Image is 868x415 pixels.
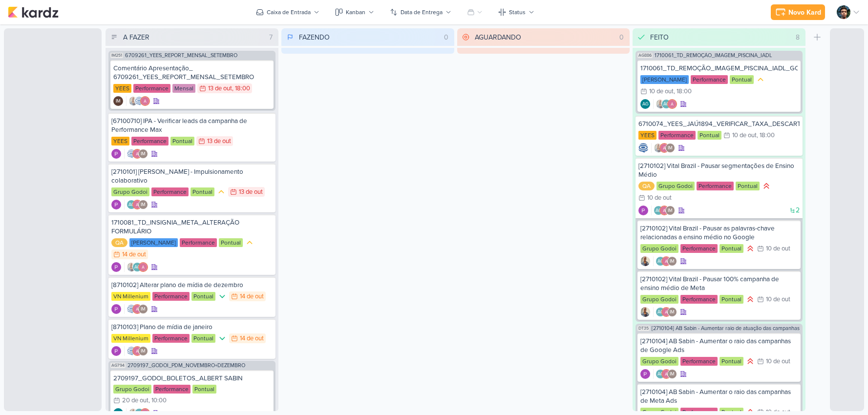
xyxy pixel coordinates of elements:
img: Iara Santos [128,96,138,106]
p: AG [657,310,664,315]
div: 10 de out [732,132,757,139]
img: kardz.app [8,6,59,18]
div: 10 de out [766,358,790,365]
div: Colaboradores: Caroline Traven De Andrade, Alessandra Gomes, Isabella Machado Guimarães [124,304,148,314]
div: Criador(a): Iara Santos [640,256,650,266]
img: Caroline Traven De Andrade [127,304,136,314]
div: Aline Gimenez Graciano [656,307,665,317]
div: Mensal [172,84,195,93]
div: [PERSON_NAME] [640,75,689,84]
div: Aline Gimenez Graciano [132,262,142,272]
img: Distribuição Time Estratégico [111,346,121,356]
div: Criador(a): Aline Gimenez Graciano [640,99,650,109]
div: 2709197_GODOI_BOLETOS_ALBERT SABIN [113,374,271,383]
div: Colaboradores: Iara Santos, Aline Gimenez Graciano, Alessandra Gomes [124,262,148,272]
span: 1710061_TD_REMOÇÃO_IMAGEM_PISCINA_IADL [655,53,772,58]
div: Performance [680,244,718,253]
div: Performance [131,137,169,145]
div: Performance [680,295,718,304]
div: Pontual [191,292,215,301]
img: Caroline Traven De Andrade [127,346,136,356]
div: , 18:00 [232,85,250,92]
p: AG [657,259,664,264]
div: Criador(a): Distribuição Time Estratégico [638,206,648,215]
div: Prioridade Média [245,238,254,248]
img: Alessandra Gomes [132,346,142,356]
div: Grupo Godoi [113,385,151,394]
img: Alessandra Gomes [659,206,669,215]
div: Performance [180,238,217,247]
img: Distribuição Time Estratégico [111,304,121,314]
div: Pontual [720,295,743,304]
p: AG [656,208,662,213]
p: AG [134,265,141,270]
div: Colaboradores: Iara Santos, Alessandra Gomes, Isabella Machado Guimarães [651,143,675,153]
div: [2710102] Vital Brazil - Pausar as palavras-chave relacionadas a ensino médio no Google [640,224,798,242]
img: Distribuição Time Estratégico [111,149,121,159]
p: IM [141,307,146,312]
div: Criador(a): Distribuição Time Estratégico [111,304,121,314]
div: Isabella Machado Guimarães [138,304,148,314]
img: Caroline Traven De Andrade [127,149,136,159]
div: , 18:00 [674,88,692,95]
div: [PERSON_NAME] [129,238,178,247]
div: Criador(a): Isabella Machado Guimarães [113,96,123,106]
div: Aline Gimenez Graciano [640,99,650,109]
div: 14 de out [122,251,146,258]
div: 14 de out [240,293,264,300]
div: Isabella Machado Guimarães [667,307,677,317]
div: Performance [680,357,718,366]
img: Alessandra Gomes [661,256,671,266]
div: 6710074_YEES_JAÚ1894_VERIFICAR_TAXA_DESCARTES_CRIATIVO [638,120,800,128]
div: Prioridade Baixa [217,291,227,301]
div: Criador(a): Distribuição Time Estratégico [111,149,121,159]
p: IM [141,203,146,207]
p: IM [670,259,675,264]
img: Nelito Junior [837,5,850,19]
p: IM [670,310,675,315]
p: IM [668,208,673,213]
div: 13 de out [239,189,263,195]
div: Performance [658,131,696,140]
div: Pontual [170,137,194,145]
button: Novo Kard [771,4,825,20]
div: Pontual [730,75,754,84]
div: 14 de out [240,335,264,342]
div: 13 de out [208,85,232,92]
div: Aline Gimenez Graciano [656,369,665,379]
div: [2710101] Albert Sabin - Impulsionamento colaborativo [111,167,273,185]
div: Novo Kard [788,7,821,18]
div: [2710104] AB Sabin - Aumentar o raio das campanhas de Google Ads [640,337,798,354]
div: 1710081_TD_INSIGNIA_META_ALTERAÇÃO FORMULÁRIO [111,218,273,236]
div: [2710102] Vital Brazil - Pausar segmentações de Ensino Médio [638,162,800,179]
div: 20 de out [122,397,148,404]
div: Colaboradores: Aline Gimenez Graciano, Alessandra Gomes, Isabella Machado Guimarães [653,256,677,266]
img: Distribuição Time Estratégico [111,200,121,209]
span: IM251 [110,53,123,58]
div: Pontual [192,385,216,394]
p: IM [670,372,675,377]
div: Performance [153,385,191,394]
img: Alessandra Gomes [132,200,142,209]
div: 0 [440,32,452,42]
div: 8 [792,32,804,42]
div: Pontual [698,131,721,140]
div: Aline Gimenez Graciano [654,206,663,215]
div: VN Millenium [111,292,150,301]
div: 10 de out [766,246,790,252]
div: Performance [151,187,189,196]
div: Criador(a): Iara Santos [640,307,650,317]
div: Criador(a): Distribuição Time Estratégico [111,346,121,356]
img: Distribuição Time Estratégico [111,262,121,272]
div: YEES [111,137,129,145]
img: Alessandra Gomes [132,149,142,159]
img: Alessandra Gomes [132,304,142,314]
img: Distribuição Time Estratégico [640,369,650,379]
span: 6709261_YEES_REPORT_MENSAL_SETEMBRO [125,53,237,58]
div: Isabella Machado Guimarães [667,369,677,379]
div: Grupo Godoi [640,295,678,304]
div: Colaboradores: Aline Gimenez Graciano, Alessandra Gomes, Isabella Machado Guimarães [653,307,677,317]
div: Isabella Machado Guimarães [665,143,675,153]
div: [8710102] Alterar plano de mídia de dezembro [111,281,273,290]
div: Aline Gimenez Graciano [127,200,136,209]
